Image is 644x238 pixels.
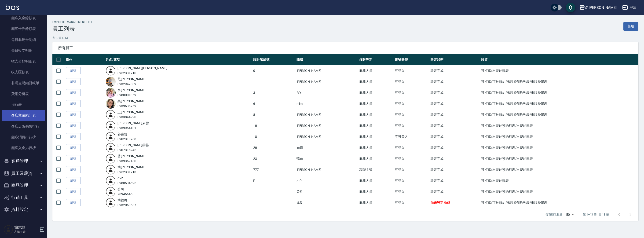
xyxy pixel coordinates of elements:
a: 吳[PERSON_NAME] [117,99,146,103]
td: 設定完成 [429,109,480,120]
a: 公司 [117,187,124,191]
td: 設定完成 [429,76,480,87]
a: 編輯 [66,111,81,118]
h2: Employee Management List [52,21,92,24]
a: 編輯 [66,177,81,184]
td: 可打單/出現於預約列表/出現於報表 [480,120,638,131]
td: 設定完成 [429,153,480,164]
a: 每日收支明細 [2,45,45,56]
td: 服務人員 [358,153,394,164]
td: 小P [295,175,358,186]
td: 可登入 [394,197,429,208]
h3: 員工列表 [52,26,92,32]
td: 可打單/出現於報表 [480,65,638,76]
td: 8 [252,109,295,120]
td: [PERSON_NAME] [295,65,358,76]
td: 設定完成 [429,164,480,175]
td: 設定完成 [429,87,480,98]
td: 可打單/可被預約/出現於預約列表/出現於報表 [480,109,638,120]
th: 操作 [65,54,105,65]
td: 20 [252,142,295,153]
div: 名[PERSON_NAME] [585,5,617,11]
th: 設置 [480,54,638,65]
img: avatar.jpeg [106,88,116,98]
td: IVY [295,87,358,98]
a: 簡[PERSON_NAME] [117,165,146,169]
td: 可登入 [394,98,429,109]
div: 0939964101 [117,126,149,131]
td: 不可登入 [394,131,429,142]
td: 0 [252,65,295,76]
a: 多店店販銷售排行 [2,121,45,132]
div: 0932942809 [117,82,146,87]
td: 服務人員 [358,87,394,98]
td: 10 [252,120,295,131]
img: Logo [6,4,19,10]
th: 暱稱 [295,54,358,65]
td: [PERSON_NAME] [295,164,358,175]
div: 0939636769 [117,104,146,109]
th: 姓名/電話 [105,54,252,65]
button: 資料設定 [2,203,45,216]
img: avatar.jpeg [106,99,116,109]
td: 可登入 [394,175,429,186]
td: 肉圓 [295,142,358,153]
h5: 簡志穎 [14,225,38,230]
a: 每日非現金明細 [2,34,45,45]
td: 可打單/出現於預約列表/出現於報表 [480,164,638,175]
td: 服務人員 [358,98,394,109]
img: user-login-man-human-body-mobile-person-512.png [106,121,116,131]
div: 0988001359 [117,93,146,98]
td: [PERSON_NAME] [295,120,358,131]
img: avatar.jpeg [106,77,116,87]
th: 權限設定 [358,54,394,65]
a: 簡福將 [117,198,127,202]
td: 設定完成 [429,186,480,197]
button: save [566,3,575,12]
div: 0952331713 [117,170,146,175]
td: 可登入 [394,65,429,76]
a: 收支匯款表 [2,67,45,77]
td: 設定完成 [429,98,480,109]
td: 可登入 [394,153,429,164]
td: 服務人員 [358,65,394,76]
td: 可打單/出現於報表 [480,175,638,186]
td: 可打單/出現於預約列表/出現於報表 [480,186,638,197]
td: 服務人員 [358,76,394,87]
a: [PERSON_NAME][PERSON_NAME] [117,66,167,70]
td: 可登入 [394,120,429,131]
a: 范[PERSON_NAME] [117,77,146,81]
a: 編輯 [66,166,81,173]
a: 編輯 [66,122,81,129]
div: 0988534695 [117,181,136,186]
div: 0952331710 [117,71,167,76]
img: Person [4,225,13,234]
a: 編輯 [66,188,81,195]
td: 服務人員 [358,120,394,131]
td: 高階主管 [358,164,394,175]
a: 收支分類明細表 [2,56,45,67]
td: 可打單/出現於預約列表/出現於報表 [480,131,638,142]
a: 小P [117,176,123,180]
td: 可打單/可被預約/出現於預約列表/出現於報表 [480,87,638,98]
div: 50 [564,208,575,221]
td: 3 [252,87,295,98]
td: 服務人員 [358,142,394,153]
a: 損益表 [2,99,45,110]
td: 6 [252,98,295,109]
a: 編輯 [66,199,81,206]
p: 高階主管 [14,230,38,234]
a: 顧客消費排行榜 [2,132,45,143]
img: user-login-man-human-body-mobile-person-512.png [106,154,116,164]
div: 0902310788 [117,137,136,142]
p: 每頁顯示數量 [545,212,562,217]
div: 78945645 [117,192,132,197]
th: 設定狀態 [429,54,480,65]
td: 可登入 [394,186,429,197]
td: 可打單/出現於預約列表/出現於報表 [480,153,638,164]
img: user-login-man-human-body-mobile-person-512.png [106,187,116,197]
img: user-login-man-human-body-mobile-person-512.png [106,110,116,120]
span: 尚未設定抽成 [431,201,450,205]
a: 曹[PERSON_NAME] [117,154,146,158]
td: 服務人員 [358,131,394,142]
